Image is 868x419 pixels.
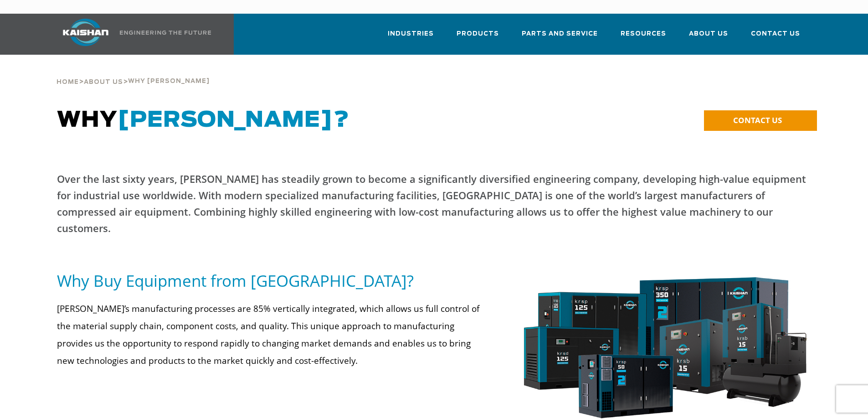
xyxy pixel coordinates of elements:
span: Industries [388,29,434,39]
a: Contact Us [751,22,800,53]
div: > > [56,55,210,89]
a: About Us [84,78,123,86]
a: Kaishan USA [51,14,213,55]
a: Resources [621,22,666,53]
a: Home [56,78,79,86]
span: About Us [689,29,728,39]
span: Home [56,79,79,85]
span: About Us [84,79,123,85]
img: Engineering the future [120,31,211,35]
a: CONTACT US [704,110,817,131]
img: kaishan logo [51,19,120,46]
span: WHY [57,109,349,131]
a: Industries [388,22,434,53]
span: Contact Us [751,29,800,39]
span: Why [PERSON_NAME] [128,78,210,84]
span: Resources [621,29,666,39]
span: CONTACT US [733,115,782,125]
span: [PERSON_NAME]? [118,109,349,131]
span: Parts and Service [522,29,598,39]
p: Over the last sixty years, [PERSON_NAME] has steadily grown to become a significantly diversified... [57,171,812,236]
a: About Us [689,22,728,53]
a: Products [457,22,499,53]
p: [PERSON_NAME]’s manufacturing processes are 85% vertically integrated, which allows us full contr... [57,300,487,369]
h5: Why Buy Equipment from [GEOGRAPHIC_DATA]? [57,270,487,291]
span: Products [457,29,499,39]
a: Parts and Service [522,22,598,53]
